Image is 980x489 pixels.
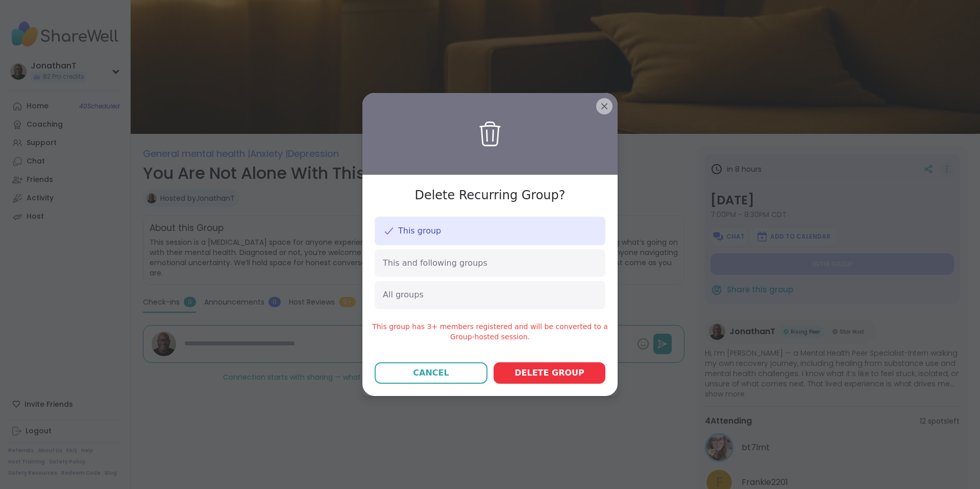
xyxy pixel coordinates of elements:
span: All groups [383,289,424,300]
button: Cancel [375,362,487,384]
div: This group has 3+ members registered and will be converted to a Group-hosted session. [362,321,618,342]
button: Delete group [494,362,605,384]
div: Cancel [413,367,449,379]
span: This group [398,225,441,237]
span: This and following groups [383,258,487,269]
h3: Delete Recurring Group? [414,187,565,204]
span: Delete group [514,367,584,379]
